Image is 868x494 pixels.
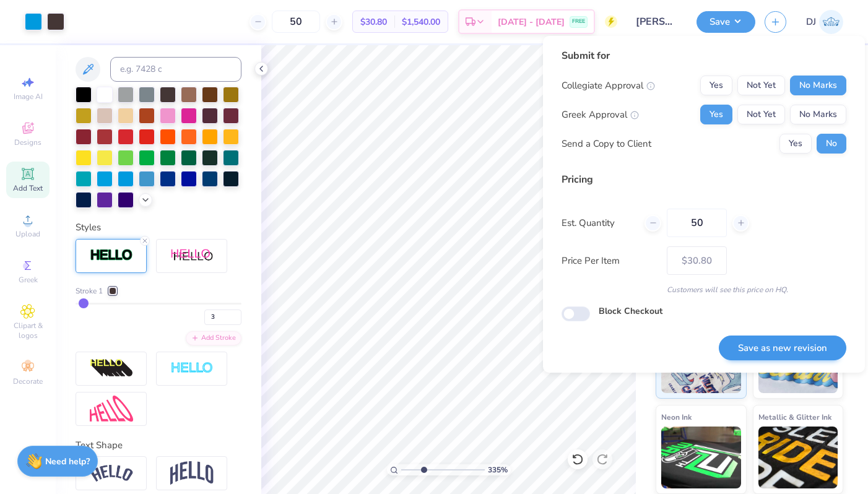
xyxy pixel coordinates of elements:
span: FREE [572,17,585,26]
img: Shadow [170,248,214,264]
div: Collegiate Approval [562,79,655,93]
label: Block Checkout [599,305,662,318]
button: No Marks [790,76,846,95]
span: Stroke 1 [76,285,103,297]
input: – – [667,209,727,237]
div: Submit for [562,48,846,63]
button: Yes [700,105,732,124]
div: Add Stroke [186,331,241,345]
span: Designs [14,137,41,147]
div: Customers will see this price on HQ. [562,284,846,295]
input: e.g. 7428 c [110,57,241,82]
span: 335 % [488,464,508,475]
div: Send a Copy to Client [562,137,651,151]
div: Styles [76,220,241,235]
strong: Need help? [45,456,90,467]
span: [DATE] - [DATE] [498,15,565,28]
span: $1,540.00 [402,15,440,28]
div: Text Shape [76,438,241,453]
div: Pricing [562,172,846,187]
input: Untitled Design [627,9,687,34]
span: Add Text [13,183,43,193]
img: Negative Space [170,362,214,376]
span: DJ [806,15,816,29]
img: 3d Illusion [90,358,133,378]
span: Metallic & Glitter Ink [758,410,831,423]
label: Price Per Item [562,254,658,268]
button: No [817,134,846,154]
span: Upload [15,229,40,239]
span: Image AI [14,92,43,102]
button: No Marks [790,105,846,124]
img: Deep Jujhar Sidhu [819,10,843,34]
span: Greek [19,275,38,285]
input: – – [272,11,320,33]
button: Save as new revision [719,336,846,361]
img: Stroke [90,248,133,262]
button: Yes [779,134,812,154]
span: Neon Ink [661,410,692,423]
img: Neon Ink [661,427,741,488]
label: Est. Quantity [562,216,635,230]
img: Arch [170,461,214,485]
img: Free Distort [90,396,133,422]
span: $30.80 [360,15,387,28]
button: Yes [700,76,732,95]
div: Greek Approval [562,108,639,122]
button: Save [697,11,755,33]
img: Metallic & Glitter Ink [758,427,838,488]
img: Arc [90,465,133,482]
span: Clipart & logos [6,321,50,340]
button: Not Yet [737,76,785,95]
span: Decorate [13,376,43,386]
a: DJ [806,10,843,34]
button: Not Yet [737,105,785,124]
